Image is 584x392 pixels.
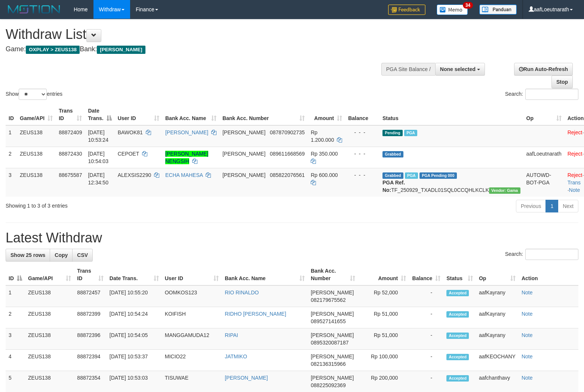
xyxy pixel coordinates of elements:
[525,249,578,260] input: Search:
[345,104,379,125] th: Balance
[270,129,305,135] span: Copy 087870902735 to clipboard
[6,168,17,197] td: 3
[270,172,305,178] span: Copy 085822076561 to clipboard
[523,168,565,197] td: AUTOWD-BOT-PGA
[6,307,25,328] td: 2
[311,297,345,303] span: Copy 082179675562 to clipboard
[59,151,82,157] span: 88872430
[25,350,74,371] td: ZEUS138
[569,187,580,193] a: Note
[165,129,208,135] a: [PERSON_NAME]
[382,172,403,179] span: Grabbed
[162,328,222,350] td: MANGGAMUDA12
[311,353,354,359] span: [PERSON_NAME]
[440,66,476,72] span: None selected
[55,252,68,258] span: Copy
[476,285,519,307] td: aafKayrany
[85,104,114,125] th: Date Trans.: activate to sort column descending
[6,46,382,53] h4: Game: Bank:
[118,151,139,157] span: CEPOET
[476,264,519,285] th: Op: activate to sort column ascending
[107,307,162,328] td: [DATE] 10:54:24
[25,328,74,350] td: ZEUS138
[311,361,345,367] span: Copy 082136315966 to clipboard
[165,151,208,164] a: [PERSON_NAME] NENGSIH
[311,382,345,388] span: Copy 088225092369 to clipboard
[17,125,56,147] td: ZEUS138
[222,264,308,285] th: Bank Acc. Name: activate to sort column ascending
[17,168,56,197] td: ZEUS138
[525,89,578,100] input: Search:
[6,4,62,15] img: MOTION_logo.png
[311,290,354,295] span: [PERSON_NAME]
[409,328,443,350] td: -
[446,333,469,339] span: Accepted
[505,249,578,260] label: Search:
[25,285,74,307] td: ZEUS138
[358,264,409,285] th: Amount: activate to sort column ascending
[6,89,62,100] label: Show entries
[311,151,338,157] span: Rp 350.000
[222,151,265,157] span: [PERSON_NAME]
[219,104,308,125] th: Bank Acc. Number: activate to sort column ascending
[382,180,405,193] b: PGA Ref. No:
[311,172,338,178] span: Rp 600.000
[311,332,354,338] span: [PERSON_NAME]
[308,104,345,125] th: Amount: activate to sort column ascending
[514,63,573,76] a: Run Auto-Refresh
[479,4,517,15] img: panduan.png
[348,150,376,157] div: - - -
[88,129,108,143] span: [DATE] 10:53:24
[446,375,469,382] span: Accepted
[308,264,358,285] th: Bank Acc. Number: activate to sort column ascending
[6,27,382,42] h1: Withdraw List
[50,249,73,261] a: Copy
[162,104,219,125] th: Bank Acc. Name: activate to sort column ascending
[516,200,546,212] a: Previous
[74,350,107,371] td: 88872394
[446,290,469,296] span: Accepted
[6,328,25,350] td: 3
[118,129,143,135] span: BAWOK81
[382,130,403,136] span: Pending
[358,328,409,350] td: Rp 51,000
[505,89,578,100] label: Search:
[443,264,476,285] th: Status: activate to sort column ascending
[522,375,533,381] a: Note
[446,311,469,318] span: Accepted
[118,172,151,178] span: ALEXSIS2290
[162,264,222,285] th: User ID: activate to sort column ascending
[162,350,222,371] td: MICIO22
[107,350,162,371] td: [DATE] 10:53:37
[97,46,145,54] span: [PERSON_NAME]
[523,104,565,125] th: Op: activate to sort column ascending
[476,307,519,328] td: aafKayrany
[446,354,469,360] span: Accepted
[568,172,583,178] a: Reject
[405,172,418,179] span: Marked by aafpengsreynich
[225,332,238,338] a: RIPAI
[225,311,286,317] a: RIDHO [PERSON_NAME]
[59,129,82,135] span: 88872409
[74,264,107,285] th: Trans ID: activate to sort column ascending
[165,172,203,178] a: ECHA MAHESA
[162,285,222,307] td: OOMKOS123
[358,350,409,371] td: Rp 100,000
[522,290,533,295] a: Note
[6,147,17,168] td: 2
[115,104,162,125] th: User ID: activate to sort column ascending
[381,63,435,76] div: PGA Site Balance /
[379,168,523,197] td: TF_250929_TXADL01SQL0CCQHLKCLK
[225,353,247,359] a: JATMIKO
[88,172,108,186] span: [DATE] 12:34:50
[88,151,108,164] span: [DATE] 10:54:03
[522,332,533,338] a: Note
[388,4,425,15] img: Feedback.jpg
[476,328,519,350] td: aafKayrany
[311,375,354,381] span: [PERSON_NAME]
[222,172,265,178] span: [PERSON_NAME]
[225,290,259,295] a: RIO RINALDO
[59,172,82,178] span: 88675587
[382,151,403,157] span: Grabbed
[270,151,305,157] span: Copy 089611668569 to clipboard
